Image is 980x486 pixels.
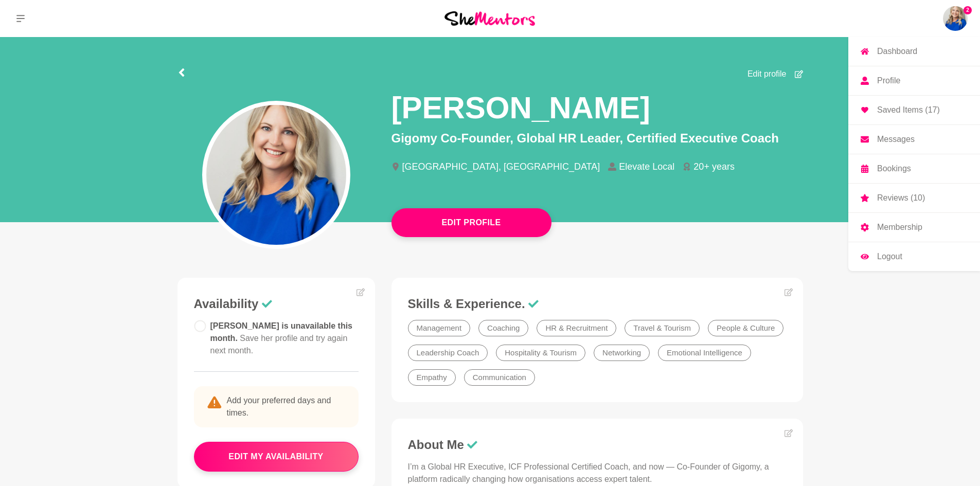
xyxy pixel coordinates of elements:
[391,162,609,171] li: [GEOGRAPHIC_DATA], [GEOGRAPHIC_DATA]
[877,253,902,261] p: Logout
[408,461,787,485] p: I’m a Global HR Executive, ICF Professional Certified Coach, and now — Co-Founder of Gigomy, a pl...
[943,6,968,31] img: Charmaine Turner
[877,165,911,173] p: Bookings
[391,129,803,148] p: Gigomy Co-Founder, Global HR Leader, Certified Executive Coach
[848,154,980,183] a: Bookings
[848,96,980,124] a: Saved Items (17)
[444,11,535,25] img: She Mentors Logo
[848,184,980,212] a: Reviews (10)
[877,135,915,143] p: Messages
[194,386,359,427] p: Add your preferred days and times.
[747,68,787,80] span: Edit profile
[194,442,359,472] button: edit my availability
[877,47,917,56] p: Dashboard
[391,208,551,237] button: Edit Profile
[408,296,787,312] h3: Skills & Experience.
[848,125,980,154] a: Messages
[877,77,900,85] p: Profile
[210,321,353,355] span: [PERSON_NAME] is unavailable this month.
[877,106,940,114] p: Saved Items (17)
[683,162,743,171] li: 20+ years
[194,296,359,312] h3: Availability
[943,6,968,31] a: Charmaine Turner2DashboardProfileSaved Items (17)MessagesBookingsReviews (10)MembershipLogout
[848,66,980,95] a: Profile
[210,334,348,355] span: Save her profile and try again next month.
[391,88,650,127] h1: [PERSON_NAME]
[877,223,922,231] p: Membership
[608,162,683,171] li: Elevate Local
[848,37,980,66] a: Dashboard
[408,437,787,453] h3: About Me
[964,6,972,14] span: 2
[877,194,925,202] p: Reviews (10)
